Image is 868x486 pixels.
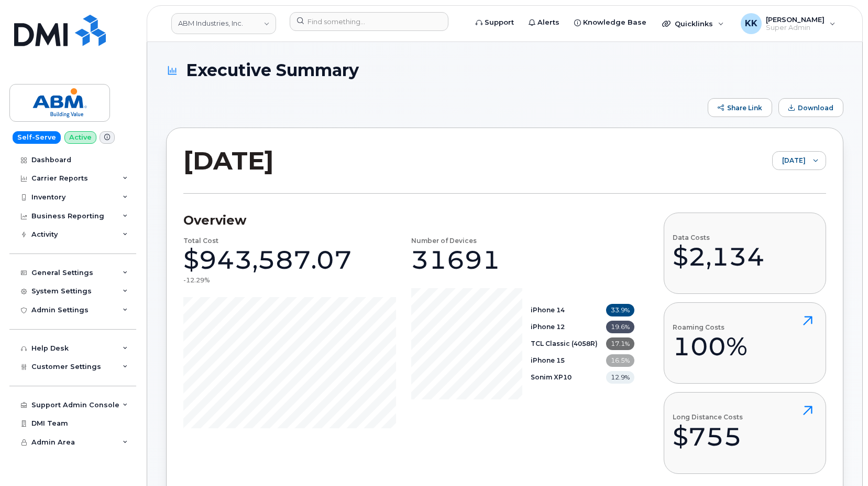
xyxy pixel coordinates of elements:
span: 19.6% [606,321,634,333]
b: Sonim XP10 [531,373,572,381]
span: Download [798,104,833,112]
span: Share Link [727,104,762,112]
h3: Overview [183,213,634,228]
button: Long Distance Costs$755 [664,392,826,473]
div: 31691 [411,244,500,276]
span: 16.5% [606,354,634,367]
div: 100% [673,331,748,362]
b: iPhone 15 [531,356,565,364]
span: 17.1% [606,337,634,350]
b: TCL Classic (4058R) [531,340,598,347]
button: Download [778,98,843,117]
span: 33.9% [606,304,634,316]
div: $943,587.07 [183,244,352,276]
div: $755 [673,421,743,452]
span: July 2025 [773,152,806,171]
div: -12.29% [183,276,210,284]
b: iPhone 12 [531,323,565,331]
button: Share Link [708,98,772,117]
h4: Number of Devices [411,237,477,244]
h4: Total Cost [183,237,218,244]
h2: [DATE] [183,145,274,176]
h4: Long Distance Costs [673,414,743,420]
button: Roaming Costs100% [664,302,826,384]
div: $2,134 [673,241,765,272]
b: iPhone 14 [531,306,565,314]
span: Executive Summary [186,61,359,79]
h4: Data Costs [673,234,765,241]
span: 12.9% [606,371,634,384]
h4: Roaming Costs [673,324,748,331]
